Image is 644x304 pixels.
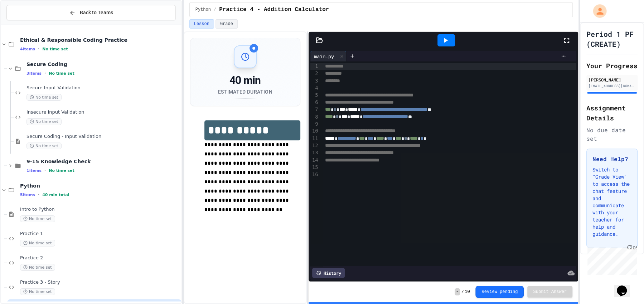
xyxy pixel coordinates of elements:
[310,106,319,113] div: 7
[26,94,62,101] span: No time set
[461,289,464,295] span: /
[20,206,180,213] span: Intro to Python
[310,157,319,164] div: 14
[3,3,49,45] div: Chat with us now!Close
[310,121,319,128] div: 9
[26,143,62,149] span: No time set
[20,255,180,261] span: Practice 2
[310,63,319,70] div: 1
[586,126,638,143] div: No due date set
[26,109,180,115] span: Insecure Input Validation
[614,275,637,297] iframe: chat widget
[20,47,35,51] span: 4 items
[20,240,55,246] span: No time set
[216,19,238,29] button: Grade
[42,193,69,197] span: 40 min total
[589,76,635,83] div: [PERSON_NAME]
[585,3,608,20] div: My Account
[310,85,319,92] div: 4
[310,92,319,99] div: 5
[586,61,638,71] h2: Your Progress
[20,37,180,43] span: Ethical & Responsible Coding Practice
[310,78,319,85] div: 3
[310,51,347,61] div: main.py
[49,71,74,76] span: No time set
[44,70,46,76] span: •
[219,5,329,14] span: Practice 4 - Addition Calculator
[592,155,631,163] h3: Need Help?
[44,168,46,173] span: •
[455,288,460,295] span: -
[38,46,39,52] span: •
[20,193,35,197] span: 5 items
[586,29,638,49] h1: Period 1 PF (CREATE)
[20,264,55,271] span: No time set
[585,244,637,275] iframe: chat widget
[312,268,345,278] div: History
[26,71,42,76] span: 3 items
[42,47,68,51] span: No time set
[218,74,272,87] div: 40 min
[26,61,180,68] span: Secure Coding
[310,53,338,60] div: main.py
[533,289,567,295] span: Submit Answer
[195,7,211,13] span: Python
[589,83,635,89] div: [EMAIL_ADDRESS][DOMAIN_NAME]
[20,231,180,237] span: Practice 1
[214,7,216,13] span: /
[26,118,62,125] span: No time set
[592,166,631,238] p: Switch to "Grade View" to access the chat feature and communicate with your teacher for help and ...
[475,286,524,298] button: Review pending
[310,164,319,171] div: 15
[6,5,176,20] button: Back to Teams
[38,192,39,198] span: •
[20,279,180,285] span: Practice 3 - Story
[26,85,180,91] span: Secure Input Validation
[310,142,319,149] div: 12
[20,288,55,295] span: No time set
[465,289,470,295] span: 10
[26,134,180,140] span: Secure Coding - Input Validation
[20,183,180,189] span: Python
[310,149,319,156] div: 13
[26,168,42,173] span: 1 items
[310,99,319,106] div: 6
[20,215,55,222] span: No time set
[527,286,572,298] button: Submit Answer
[218,88,272,95] div: Estimated Duration
[310,114,319,121] div: 8
[310,128,319,135] div: 10
[310,135,319,142] div: 11
[80,9,113,16] span: Back to Teams
[310,70,319,77] div: 2
[49,168,74,173] span: No time set
[189,19,214,29] button: Lesson
[586,103,638,123] h2: Assignment Details
[310,171,319,178] div: 16
[26,158,180,165] span: 9-15 Knowledge Check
